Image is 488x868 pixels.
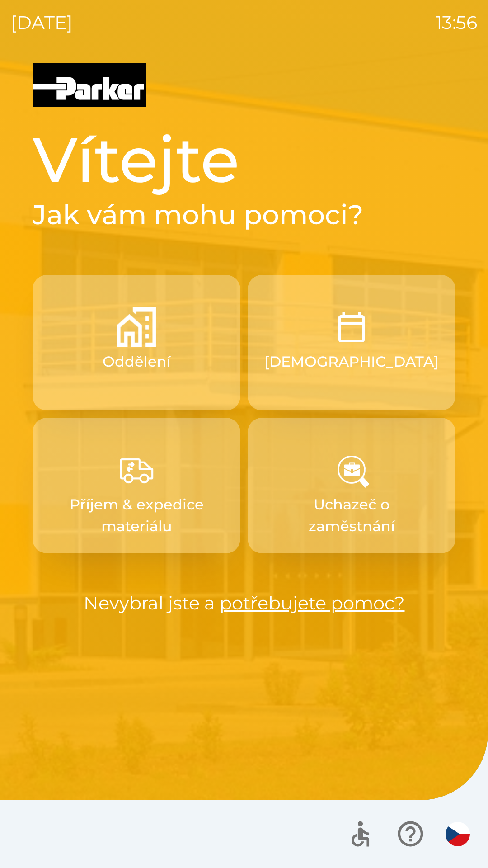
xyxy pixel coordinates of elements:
[103,351,171,373] p: Oddělení
[446,822,470,846] img: cs flag
[33,198,455,231] h2: Jak vám mohu pomoci?
[269,494,434,537] p: Uchazeč o zaměstnání
[248,418,455,553] button: Uchazeč o zaměstnání
[33,418,240,553] button: Příjem & expedice materiálu
[117,307,156,347] img: f74fd010-f468-453a-aea0-b637e6485809.png
[117,450,156,490] img: 1986a489-5ca4-47ff-9f40-492a1519b6d8.png
[33,63,455,107] img: Logo
[332,307,371,347] img: 6e3f9f15-700b-4f5b-8172-6d258bf99f03.png
[248,275,455,410] button: [DEMOGRAPHIC_DATA]
[33,275,240,410] button: Oddělení
[264,351,439,373] p: [DEMOGRAPHIC_DATA]
[33,590,455,617] p: Nevybral jste a
[332,450,371,490] img: 0c38511c-9e8d-4917-8fa7-4bc304e75757.png
[11,9,73,36] p: [DATE]
[54,494,219,537] p: Příjem & expedice materiálu
[33,121,455,198] h1: Vítejte
[436,9,477,36] p: 13:56
[220,592,405,614] a: potřebujete pomoc?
